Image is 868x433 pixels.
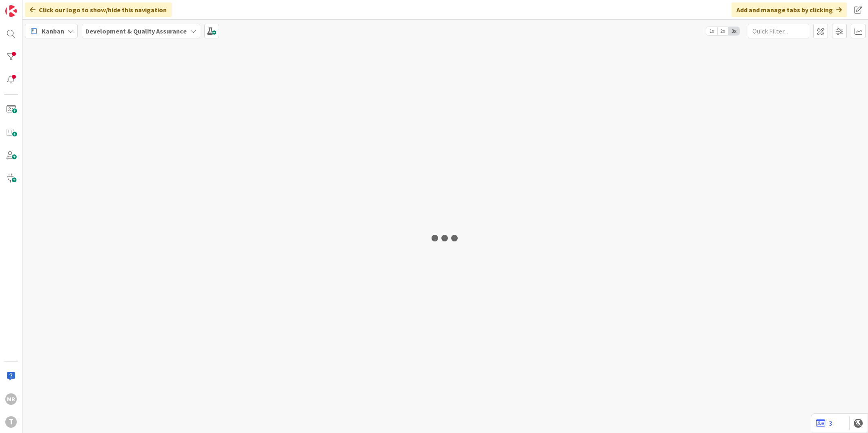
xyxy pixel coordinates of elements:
[706,27,717,35] span: 1x
[42,26,64,36] span: Kanban
[717,27,728,35] span: 2x
[816,418,832,428] a: 3
[5,5,17,17] img: Visit kanbanzone.com
[25,2,172,17] div: Click our logo to show/hide this navigation
[85,27,187,35] b: Development & Quality Assurance
[732,2,847,17] div: Add and manage tabs by clicking
[748,24,809,38] input: Quick Filter...
[5,416,17,428] div: T
[728,27,739,35] span: 3x
[5,393,17,405] div: MR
